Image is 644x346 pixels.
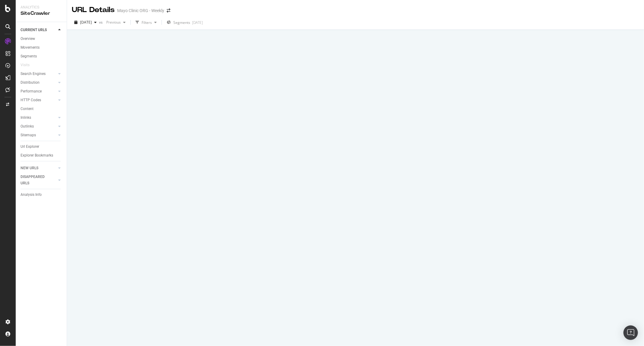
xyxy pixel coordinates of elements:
span: vs [99,20,104,25]
div: DISAPPEARED URLS [21,174,51,186]
a: NEW URLS [21,165,56,171]
div: NEW URLS [21,165,38,171]
span: Previous [104,20,121,25]
span: Segments [173,20,190,25]
div: Movements [21,44,40,51]
div: Distribution [21,79,40,86]
a: Explorer Bookmarks [21,152,62,159]
div: Search Engines [21,71,46,77]
div: [DATE] [192,20,203,25]
div: HTTP Codes [21,97,41,103]
a: Movements [21,44,62,51]
a: Content [21,106,62,112]
div: URL Details [72,5,115,15]
span: 2025 Sep. 3rd [80,20,92,25]
div: Analytics [21,5,62,10]
a: Distribution [21,79,56,86]
a: Segments [21,53,62,60]
div: Performance [21,88,42,95]
a: Outlinks [21,123,56,130]
div: Mayo Clinic ORG - Weekly [117,8,164,14]
button: [DATE] [72,18,99,27]
a: Url Explorer [21,144,62,150]
div: Explorer Bookmarks [21,152,53,159]
a: HTTP Codes [21,97,56,103]
div: CURRENT URLS [21,27,47,33]
a: Overview [21,36,62,42]
a: Analysis Info [21,192,62,198]
div: Segments [21,53,37,60]
div: SiteCrawler [21,10,62,17]
div: Filters [142,20,152,25]
div: Url Explorer [21,144,39,150]
a: CURRENT URLS [21,27,56,33]
div: Sitemaps [21,132,36,138]
a: Inlinks [21,115,56,121]
button: Segments[DATE] [164,18,205,27]
a: Performance [21,88,56,95]
div: Overview [21,36,35,42]
div: Content [21,106,34,112]
a: Search Engines [21,71,56,77]
div: Open Intercom Messenger [623,325,638,340]
button: Filters [133,18,159,27]
div: Outlinks [21,123,34,130]
button: Previous [104,18,128,27]
a: Sitemaps [21,132,56,138]
a: DISAPPEARED URLS [21,174,56,186]
div: Visits [21,62,30,68]
div: Inlinks [21,115,31,121]
div: arrow-right-arrow-left [167,8,170,13]
div: Analysis Info [21,192,42,198]
a: Visits [21,62,36,68]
